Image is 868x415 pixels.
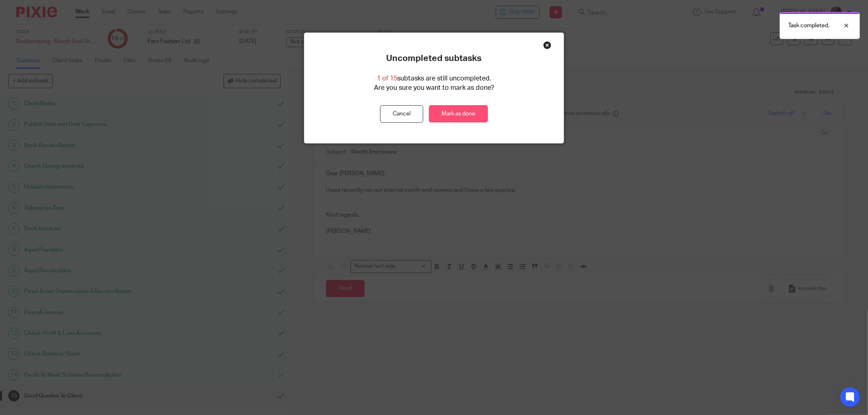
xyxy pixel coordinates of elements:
p: subtasks are still uncompleted. [377,74,491,83]
button: Cancel [380,105,423,123]
a: Mark as done [429,105,488,123]
span: 1 of 15 [377,75,397,82]
p: Are you sure you want to mark as done? [374,83,494,93]
p: Task completed. [788,22,829,30]
div: Close this dialog window [543,41,551,49]
p: Uncompleted subtasks [386,53,481,64]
